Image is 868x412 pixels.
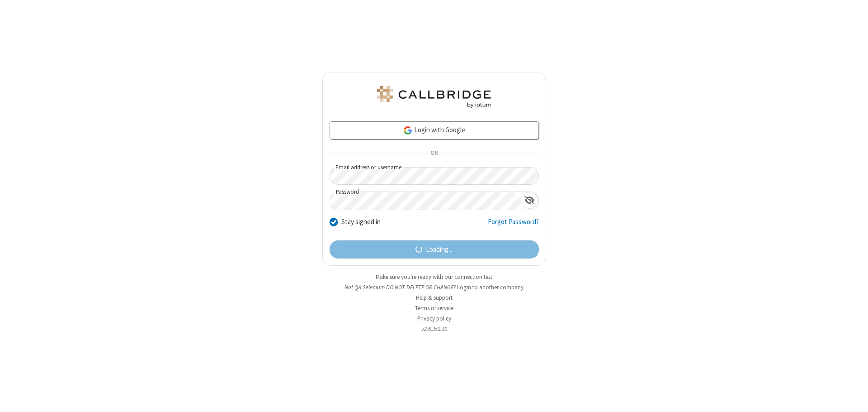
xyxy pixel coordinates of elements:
li: v2.6.352.10 [322,325,546,333]
img: google-icon.png [403,125,413,135]
button: Loading... [330,240,539,259]
a: Help & support [416,294,453,302]
a: Forgot Password? [488,217,539,234]
input: Password [330,192,521,210]
span: Loading... [426,244,453,255]
button: Login to another company [457,283,524,292]
a: Login with Google [330,121,539,139]
input: Email address or username [330,167,539,185]
a: Privacy policy [417,315,451,322]
a: Terms of service [415,304,453,312]
label: Stay signed in [341,217,381,227]
a: Make sure you're ready with our connection test [376,273,492,281]
li: Not QA Selenium DO NOT DELETE OR CHANGE? [322,283,546,292]
span: OR [427,147,441,160]
div: Show password [521,192,538,209]
img: QA Selenium DO NOT DELETE OR CHANGE [375,86,493,108]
